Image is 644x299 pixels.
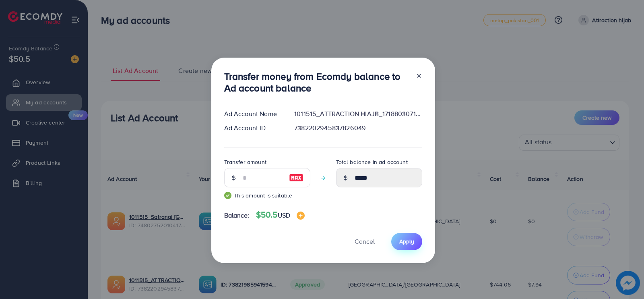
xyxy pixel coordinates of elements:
[256,210,305,220] h4: $50.5
[218,123,288,133] div: Ad Account ID
[289,173,303,183] img: image
[288,109,428,118] div: 1011515_ATTRACTION HIAJB_1718803071136
[278,211,290,220] span: USD
[224,192,231,199] img: guide
[355,237,375,246] span: Cancel
[224,158,266,166] label: Transfer amount
[218,109,288,118] div: Ad Account Name
[297,212,305,220] img: image
[399,237,414,245] span: Apply
[288,123,428,133] div: 7382202945837826049
[345,233,385,250] button: Cancel
[224,191,310,199] small: This amount is suitable
[391,233,422,250] button: Apply
[224,71,409,94] h3: Transfer money from Ecomdy balance to Ad account balance
[336,158,408,166] label: Total balance in ad account
[224,211,250,220] span: Balance:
